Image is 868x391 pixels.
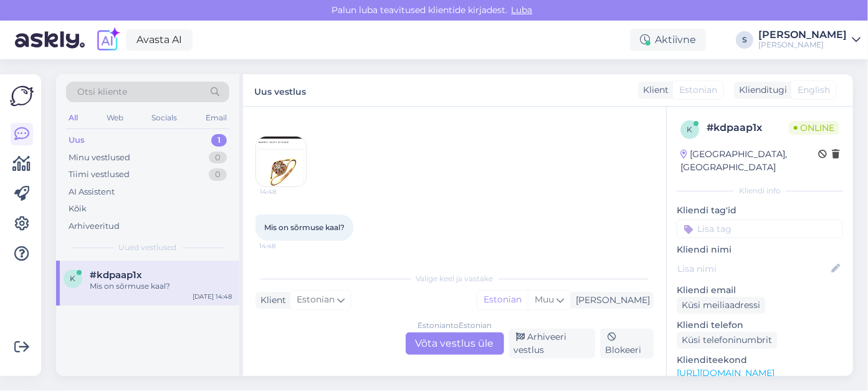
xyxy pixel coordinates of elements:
span: Luba [508,4,537,16]
div: Valige keel ja vastake [255,273,654,284]
span: English [798,84,830,97]
div: Mis on sõrmuse kaal? [90,281,232,292]
div: Estonian to Estonian [417,320,492,331]
span: Otsi kliente [77,85,127,99]
div: 1 [211,134,227,147]
span: #kdpaap1x [90,269,142,281]
div: Tiimi vestlused [69,168,130,181]
div: AI Assistent [69,186,115,198]
span: Estonian [297,293,335,307]
div: S [736,31,753,49]
span: k [70,274,76,283]
img: explore-ai [95,27,121,53]
a: [URL][DOMAIN_NAME] [677,367,775,379]
div: 0 [209,168,227,181]
div: Küsi meiliaadressi [677,297,765,314]
span: Mis on sõrmuse kaal? [264,223,345,232]
div: Web [104,110,126,126]
div: Kõik [69,203,87,215]
div: Minu vestlused [69,152,130,164]
div: Email [203,110,229,126]
span: Uued vestlused [119,242,177,253]
div: Aktiivne [630,29,706,51]
label: Uus vestlus [254,82,306,99]
p: Kliendi tag'id [677,204,843,217]
div: Klienditugi [734,84,787,97]
div: Uus [69,134,85,147]
span: 14:48 [259,241,306,251]
div: [PERSON_NAME] [758,30,847,40]
div: [DATE] 14:48 [193,292,232,301]
input: Lisa tag [677,220,843,238]
img: Askly Logo [10,84,34,108]
span: Muu [535,294,554,305]
div: [GEOGRAPHIC_DATA], [GEOGRAPHIC_DATA] [680,148,818,174]
img: Attachment [256,137,306,186]
span: 14:48 [260,187,307,196]
span: k [687,125,693,134]
div: Klient [255,294,286,307]
div: Küsi telefoninumbrit [677,332,777,349]
div: Estonian [477,291,528,309]
p: Kliendi email [677,284,843,297]
div: [PERSON_NAME] [571,294,650,307]
div: Võta vestlus üle [406,332,504,355]
div: Socials [149,110,179,126]
a: Avasta AI [126,29,193,51]
div: # kdpaap1x [707,120,789,135]
p: Kliendi nimi [677,243,843,256]
div: Klient [638,84,669,97]
input: Lisa nimi [677,262,829,276]
div: Blokeeri [600,329,654,359]
a: [PERSON_NAME][PERSON_NAME] [758,30,861,50]
div: Arhiveeritud [69,220,120,233]
div: Arhiveeri vestlus [509,329,595,359]
div: Kliendi info [677,185,843,196]
p: Klienditeekond [677,354,843,367]
div: 0 [209,152,227,164]
p: Kliendi telefon [677,319,843,332]
span: Estonian [679,84,717,97]
div: [PERSON_NAME] [758,40,847,50]
span: Online [789,121,839,135]
div: All [66,110,80,126]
